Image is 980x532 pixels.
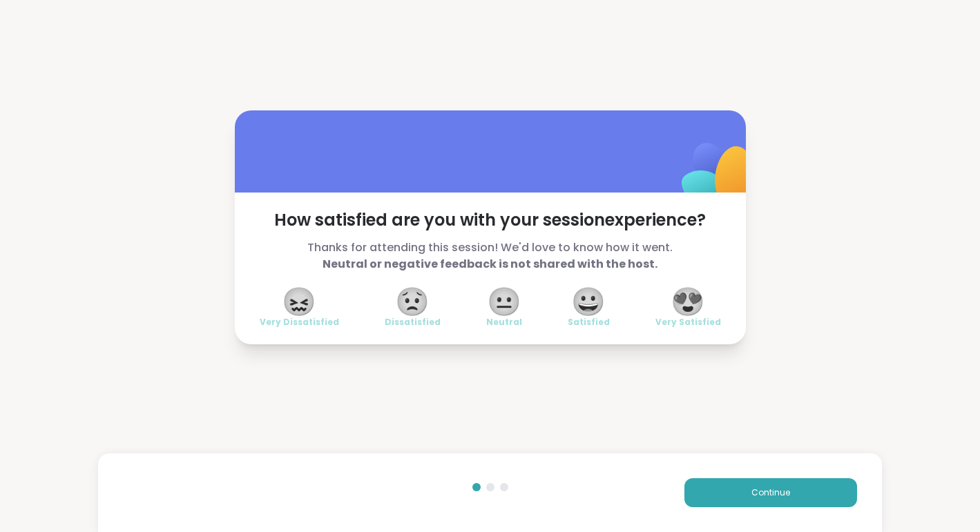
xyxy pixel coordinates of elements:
[260,317,339,328] span: Very Dissatisfied
[684,478,857,507] button: Continue
[751,486,790,499] span: Continue
[486,317,522,328] span: Neutral
[671,289,705,314] span: 😍
[282,289,316,314] span: 😖
[655,317,721,328] span: Very Satisfied
[395,289,430,314] span: 😟
[649,107,787,244] img: ShareWell Logomark
[568,317,610,328] span: Satisfied
[385,317,441,328] span: Dissatisfied
[323,256,657,272] b: Neutral or negative feedback is not shared with the host.
[571,289,606,314] span: 😀
[260,239,721,273] span: Thanks for attending this session! We'd love to know how it went.
[487,289,521,314] span: 😐
[260,209,721,231] span: How satisfied are you with your session experience?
